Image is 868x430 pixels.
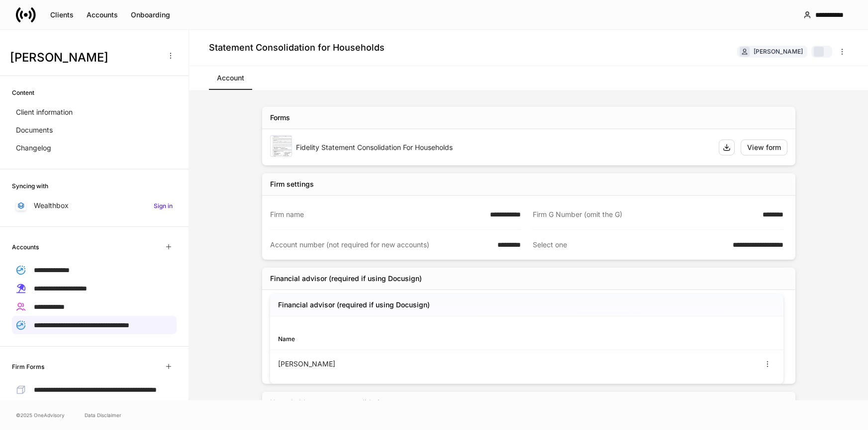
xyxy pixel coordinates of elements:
p: Wealthbox [34,201,69,211]
div: Name [278,334,527,344]
div: Firm G Number (omit the G) [533,210,757,219]
a: Client information [12,103,177,121]
h4: Statement Consolidation for Households [209,42,385,54]
button: Clients [44,7,80,23]
button: Onboarding [124,7,177,23]
h6: Syncing with [12,181,48,191]
button: View form [741,140,787,155]
div: Onboarding [131,10,170,20]
a: Account [209,66,252,90]
p: Client information [16,107,73,117]
div: Firm settings [270,179,314,189]
div: [PERSON_NAME] [754,47,803,56]
div: Select one [533,240,727,250]
span: © 2025 OneAdvisory [16,411,65,419]
div: Firm name [270,210,484,219]
a: Documents [12,121,177,139]
div: Forms [270,113,290,123]
button: Accounts [80,7,124,23]
div: View form [747,143,781,152]
h6: Sign in [154,201,173,211]
div: Account number (not required for new accounts) [270,240,491,250]
div: Fidelity Statement Consolidation For Households [296,143,711,152]
p: Changelog [16,143,51,153]
div: Household statement consolidation [270,398,387,408]
div: Accounts [87,10,118,20]
p: Documents [16,125,53,135]
a: Changelog [12,139,177,157]
div: Clients [50,10,74,20]
h5: Financial advisor (required if using Docusign) [278,300,430,310]
a: Data Disclaimer [85,411,121,419]
a: WealthboxSign in [12,197,177,215]
div: Financial advisor (required if using Docusign) [270,274,422,284]
div: [PERSON_NAME] [278,359,527,369]
h6: Content [12,88,34,97]
h6: Firm Forms [12,362,44,371]
h3: [PERSON_NAME] [10,50,159,66]
h6: Accounts [12,242,39,252]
